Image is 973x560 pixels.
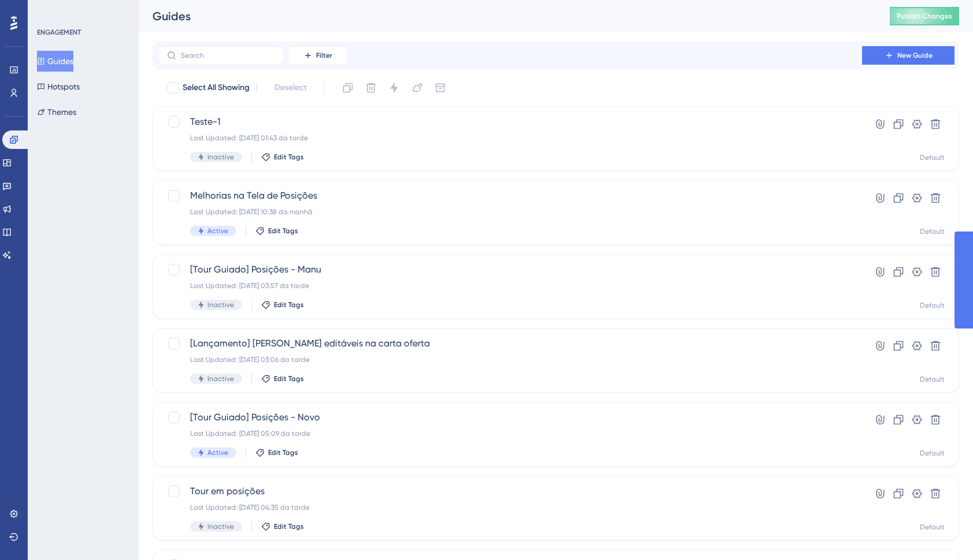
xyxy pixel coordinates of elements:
div: ENGAGEMENT [37,28,81,37]
span: [Lançamento] [PERSON_NAME] editáveis na carta oferta [190,337,829,350]
span: Filter [316,51,332,60]
div: Last Updated: [DATE] 04:35 da tarde [190,503,829,512]
div: Default [920,522,945,532]
span: New Guide [897,51,933,60]
div: Last Updated: [DATE] 03:57 da tarde [190,281,829,290]
button: Guides [37,51,73,72]
div: Last Updated: [DATE] 03:06 da tarde [190,355,829,364]
button: Edit Tags [261,300,304,309]
span: Edit Tags [274,374,304,383]
div: Default [920,227,945,236]
span: [Tour Guiado] Posições - Novo [190,410,829,424]
span: [Tour Guiado] Posições - Manu [190,263,829,277]
span: Deselect [274,81,307,95]
span: Melhorias na Tela de Posições [190,189,829,203]
button: Filter [289,46,347,65]
span: Edit Tags [274,522,304,531]
span: Select All Showing [183,81,250,95]
button: Edit Tags [255,226,298,236]
button: New Guide [862,46,955,65]
span: Inactive [207,522,234,531]
div: Guides [153,8,861,24]
span: Tour em posições [190,484,829,498]
div: Default [920,449,945,458]
button: Themes [37,102,76,122]
span: Teste-1 [190,115,829,129]
button: Deselect [264,77,317,98]
button: Publish Changes [890,7,959,25]
button: Edit Tags [261,152,304,162]
span: Edit Tags [274,152,304,162]
div: Default [920,375,945,384]
button: Edit Tags [261,374,304,383]
button: Edit Tags [255,448,298,457]
span: Inactive [207,374,234,383]
div: Last Updated: [DATE] 05:09 da tarde [190,429,829,438]
span: Edit Tags [268,226,298,236]
div: Last Updated: [DATE] 10:38 da manhã [190,207,829,216]
span: Inactive [207,300,234,309]
span: Active [207,226,228,236]
span: Publish Changes [897,12,952,21]
div: Default [920,153,945,162]
div: Default [920,301,945,310]
button: Hotspots [37,76,80,97]
button: Edit Tags [261,522,304,531]
input: Search [181,51,274,59]
span: Active [207,448,228,457]
span: Edit Tags [274,300,304,309]
span: Edit Tags [268,448,298,457]
span: Inactive [207,152,234,162]
div: Last Updated: [DATE] 01:43 da tarde [190,133,829,143]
